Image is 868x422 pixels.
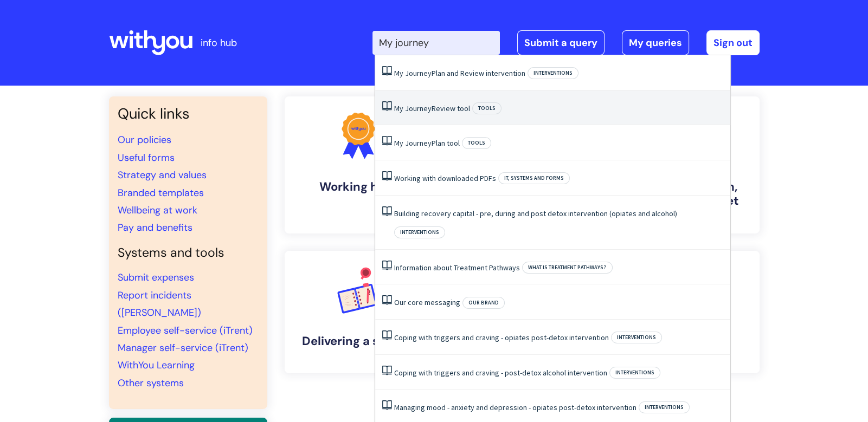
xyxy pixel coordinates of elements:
[293,334,423,348] h4: Delivering a service
[706,30,760,55] a: Sign out
[394,333,609,342] a: Coping with triggers and craving - opiates post-detox intervention
[201,34,237,51] p: info hub
[118,341,248,354] a: Manager self-service (iTrent)
[118,359,195,372] a: WithYou Learning
[528,67,578,79] span: Interventions
[405,103,432,113] span: Journey
[394,263,520,272] a: Information about Treatment Pathways
[394,138,403,148] span: My
[394,103,403,113] span: My
[498,172,570,184] span: IT, systems and forms
[394,68,403,78] span: My
[118,221,192,234] a: Pay and benefits
[517,30,605,55] a: Submit a query
[394,368,607,378] a: Coping with triggers and craving - post-detox alcohol intervention
[462,297,505,309] span: Our brand
[622,30,689,55] a: My queries
[394,226,445,238] span: Interventions
[118,324,253,337] a: Employee self-service (iTrent)
[118,204,197,217] a: Wellbeing at work
[372,30,760,55] div: | -
[394,68,525,78] a: My JourneyPlan and Review intervention
[405,138,432,148] span: Journey
[472,102,501,114] span: Tools
[118,186,204,199] a: Branded templates
[285,96,432,233] a: Working here
[372,31,500,55] input: Search
[118,245,259,261] h4: Systems and tools
[394,297,460,307] a: Our core messaging
[118,289,201,319] a: Report incidents ([PERSON_NAME])
[118,133,171,146] a: Our policies
[394,402,636,412] a: Managing mood - anxiety and depression - opiates post-detox intervention
[639,401,690,413] span: Interventions
[611,332,662,343] span: Interventions
[609,367,660,379] span: Interventions
[462,137,491,149] span: Tools
[394,138,460,148] a: My JourneyPlan tool
[118,271,194,284] a: Submit expenses
[522,262,613,274] span: What is Treatment Pathways?
[118,151,175,164] a: Useful forms
[118,105,259,122] h3: Quick links
[394,173,496,183] a: Working with downloaded PDFs
[285,251,432,373] a: Delivering a service
[394,103,470,113] a: My JourneyReview tool
[405,68,432,78] span: Journey
[118,168,207,181] a: Strategy and values
[293,180,423,194] h4: Working here
[394,209,677,218] a: Building recovery capital - pre, during and post detox intervention (opiates and alcohol)
[118,376,184,389] a: Other systems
